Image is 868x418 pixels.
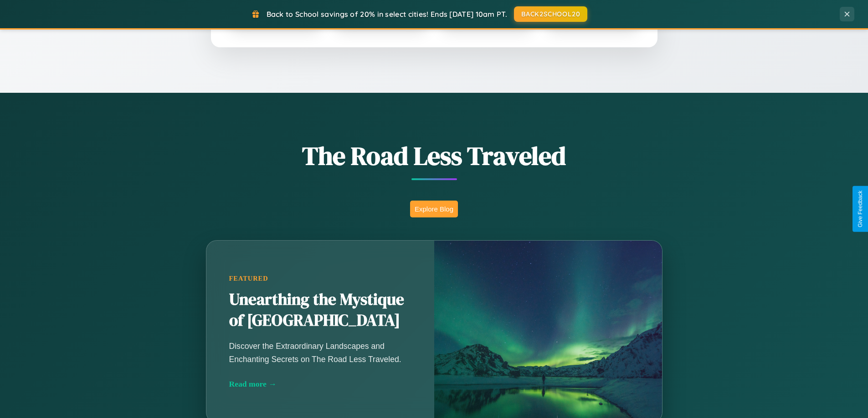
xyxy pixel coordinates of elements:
[514,6,587,22] button: BACK2SCHOOL20
[267,10,507,19] span: Back to School savings of 20% in select cities! Ends [DATE] 10am PT.
[229,379,411,389] div: Read more →
[410,201,458,217] button: Explore Blog
[161,138,708,173] h1: The Road Less Traveled
[229,289,411,331] h2: Unearthing the Mystique of [GEOGRAPHIC_DATA]
[857,191,863,227] div: Give Feedback
[229,275,411,282] div: Featured
[229,340,411,365] p: Discover the Extraordinary Landscapes and Enchanting Secrets on The Road Less Traveled.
